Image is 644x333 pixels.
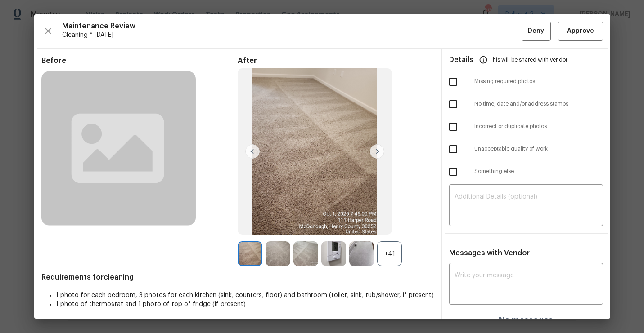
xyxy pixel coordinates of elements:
li: 1 photo for each bedroom, 3 photos for each kitchen (sink, counters, floor) and bathroom (toilet,... [56,291,434,300]
span: Missing required photos [474,78,603,85]
span: Something else [474,168,603,175]
span: Approve [567,26,594,37]
span: Maintenance Review [62,22,522,31]
span: Cleaning * [DATE] [62,31,522,40]
button: Deny [522,22,551,41]
button: Approve [558,22,603,41]
span: Requirements for cleaning [41,273,434,282]
div: Something else [442,160,610,183]
div: Unacceptable quality of work [442,138,610,160]
img: right-chevron-button-url [370,144,384,159]
span: Before [41,56,238,65]
div: Missing required photos [442,71,610,93]
span: Deny [528,26,544,37]
div: +41 [377,241,402,266]
span: This will be shared with vendor [490,49,567,71]
span: Unacceptable quality of work [474,145,603,153]
h4: No messages [499,315,553,324]
span: No time, date and/or address stamps [474,100,603,108]
span: After [238,56,434,65]
li: 1 photo of thermostat and 1 photo of top of fridge (if present) [56,300,434,309]
div: Incorrect or duplicate photos [442,115,610,138]
span: Details [449,49,473,71]
div: No time, date and/or address stamps [442,93,610,115]
img: left-chevron-button-url [245,144,260,159]
span: Messages with Vendor [449,249,530,257]
span: Incorrect or duplicate photos [474,123,603,130]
